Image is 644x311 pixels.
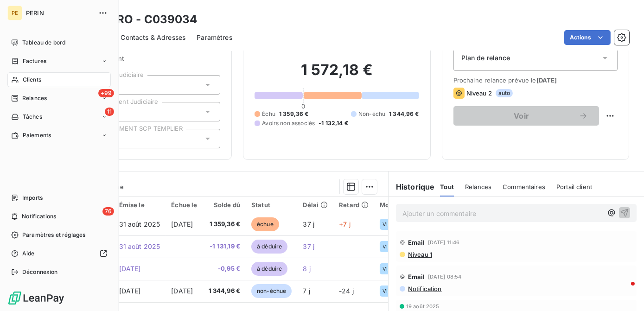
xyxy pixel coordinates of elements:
[22,268,58,276] span: Déconnexion
[303,287,310,295] span: 7 j
[339,287,354,295] span: -24 j
[7,291,65,305] img: Logo LeanPay
[428,240,460,245] span: [DATE] 11:46
[197,33,232,42] span: Paramètres
[303,242,314,250] span: 37 j
[339,201,369,209] div: Retard
[251,284,292,298] span: non-échue
[453,106,599,126] button: Voir
[22,249,35,258] span: Aide
[406,304,440,309] span: 19 août 2025
[496,89,513,97] span: auto
[453,76,618,84] span: Prochaine relance prévue le
[119,242,160,250] span: 31 août 2025
[209,220,241,229] span: 1 359,36 €
[171,220,193,228] span: [DATE]
[303,220,314,228] span: 37 j
[408,273,425,280] span: Email
[102,207,114,216] span: 76
[251,217,279,231] span: échue
[440,183,454,190] span: Tout
[255,61,419,89] h2: 1 572,18 €
[121,33,185,42] span: Contacts & Adresses
[119,287,141,295] span: [DATE]
[23,76,41,84] span: Clients
[461,53,510,63] span: Plan de relance
[339,220,351,228] span: +7 j
[408,239,425,246] span: Email
[209,264,241,273] span: -0,95 €
[22,212,56,221] span: Notifications
[251,240,287,254] span: à déduire
[301,102,305,110] span: 0
[209,242,241,251] span: -1 131,19 €
[23,131,51,140] span: Paiements
[536,76,557,84] span: [DATE]
[383,222,391,227] span: VIR
[22,231,85,239] span: Paramètres et réglages
[23,57,46,65] span: Factures
[383,266,391,272] span: VIR
[119,265,141,273] span: [DATE]
[389,181,435,192] h6: Historique
[556,183,592,190] span: Portail client
[23,113,42,121] span: Tâches
[428,274,462,279] span: [DATE] 08:54
[262,110,275,118] span: Échu
[262,119,315,127] span: Avoirs non associés
[209,286,241,296] span: 1 344,96 €
[503,183,545,190] span: Commentaires
[612,279,635,302] iframe: Intercom live chat
[380,201,439,209] div: Mode de règlement
[105,108,114,116] span: 11
[407,285,442,292] span: Notification
[303,201,328,209] div: Délai
[251,262,287,276] span: à déduire
[279,110,309,118] span: 1 359,36 €
[171,201,197,209] div: Échue le
[7,246,111,261] a: Aide
[7,6,22,20] div: PE
[22,38,65,47] span: Tableau de bord
[98,89,114,97] span: +99
[383,288,391,294] span: VIR
[119,201,160,209] div: Émise le
[389,110,419,118] span: 1 344,96 €
[119,220,160,228] span: 31 août 2025
[564,30,611,45] button: Actions
[251,201,292,209] div: Statut
[407,251,432,258] span: Niveau 1
[75,55,220,68] span: Propriétés Client
[22,194,43,202] span: Imports
[303,265,310,273] span: 8 j
[22,94,47,102] span: Relances
[358,110,385,118] span: Non-échu
[82,11,198,28] h3: SOVIPRO - C039034
[383,244,391,249] span: VIR
[171,287,193,295] span: [DATE]
[209,201,241,209] div: Solde dû
[319,119,348,127] span: -1 132,14 €
[465,183,491,190] span: Relances
[465,112,579,120] span: Voir
[26,9,93,17] span: PERIN
[466,89,492,97] span: Niveau 2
